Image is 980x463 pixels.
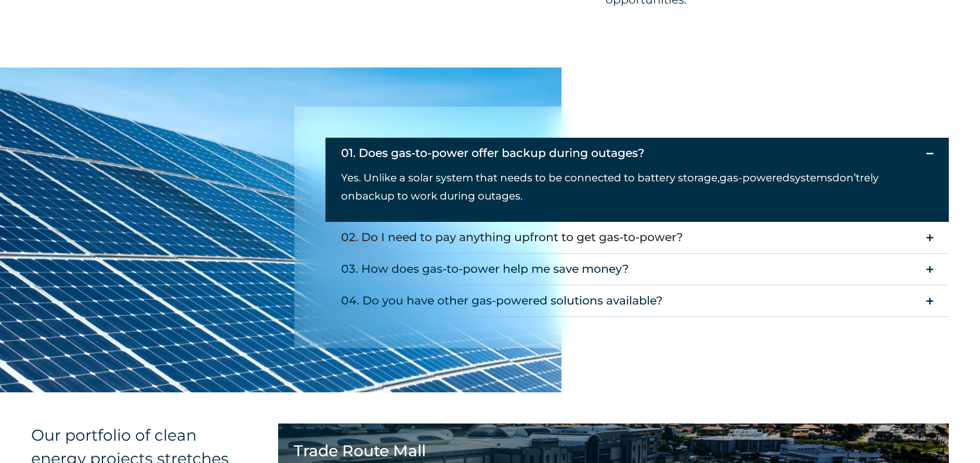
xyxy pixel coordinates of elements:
[720,171,790,184] span: gas-powered
[325,138,949,317] div: Accordion. Open links with Enter or Space, close with Escape, and navigate with Arrow Keys
[341,227,683,248] div: 02. Do I need to pay anything upfront to get gas-to-power?
[325,254,949,285] summary: 03. How does gas-to-power help me save money?
[325,285,949,317] summary: 04. Do you have other gas-powered solutions available?
[341,290,663,311] div: 04. Do you have other gas-powered solutions available?
[325,138,949,169] summary: 01. Does gas-to-power offer backup during outages?
[355,190,522,202] span: backup to work during outages.
[341,171,720,184] span: Yes. Unlike a solar system that needs to be connected to battery storage,
[790,171,832,184] span: systems
[832,171,860,184] span: don’t
[325,222,949,254] summary: 02. Do I need to pay anything upfront to get gas-to-power?
[341,143,645,164] div: 01. Does gas-to-power offer backup during outages?
[341,259,629,280] div: 03. How does gas-to-power help me save money?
